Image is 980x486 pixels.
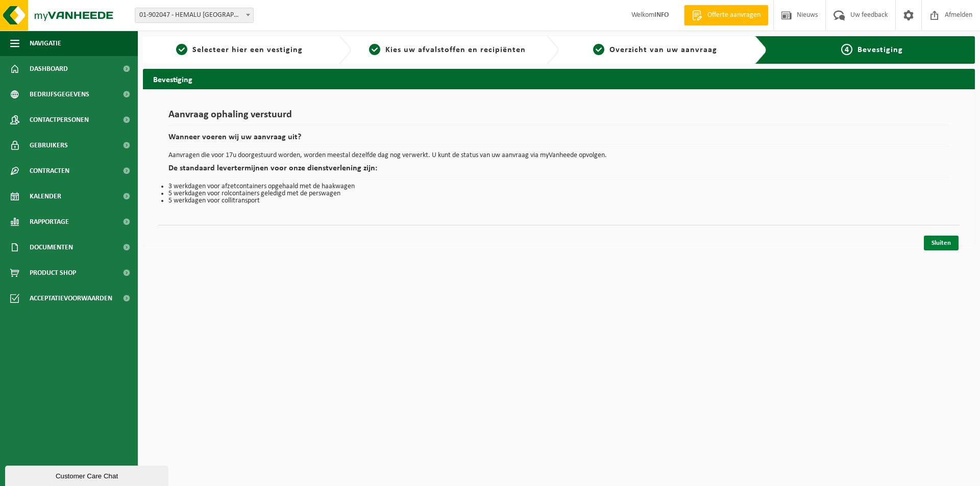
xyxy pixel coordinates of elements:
[192,46,303,54] span: Selecteer hier een vestiging
[168,164,949,178] h2: De standaard levertermijnen voor onze dienstverlening zijn:
[609,46,717,54] span: Overzicht van uw aanvraag
[385,46,526,54] span: Kies uw afvalstoffen en recipiënten
[30,209,69,235] span: Rapportage
[30,82,89,107] span: Bedrijfsgegevens
[135,8,254,23] span: 01-902047 - HEMALU NV - GELUWE
[168,183,949,190] li: 3 werkdagen voor afzetcontainers opgehaald met de haakwagen
[30,286,112,311] span: Acceptatievoorwaarden
[168,110,949,125] h1: Aanvraag ophaling verstuurd
[30,56,68,82] span: Dashboard
[30,158,69,184] span: Contracten
[684,5,768,25] a: Offerte aanvragen
[168,133,949,147] h2: Wanneer voeren wij uw aanvraag uit?
[143,69,975,89] h2: Bevestiging
[654,11,669,19] strong: INFO
[168,197,949,204] li: 5 werkdagen voor collitransport
[924,236,959,250] a: Sluiten
[564,44,747,56] a: 3Overzicht van uw aanvraag
[30,184,61,209] span: Kalender
[30,235,73,260] span: Documenten
[593,44,604,55] span: 3
[841,44,852,55] span: 4
[30,31,61,56] span: Navigatie
[369,44,380,55] span: 2
[30,133,68,158] span: Gebruikers
[30,107,89,133] span: Contactpersonen
[168,152,949,159] p: Aanvragen die voor 17u doorgestuurd worden, worden meestal dezelfde dag nog verwerkt. U kunt de s...
[5,464,170,486] iframe: chat widget
[857,46,903,54] span: Bevestiging
[176,44,187,55] span: 1
[148,44,331,56] a: 1Selecteer hier een vestiging
[168,190,949,197] li: 5 werkdagen voor rolcontainers geledigd met de perswagen
[705,10,763,20] span: Offerte aanvragen
[30,260,76,286] span: Product Shop
[356,44,539,56] a: 2Kies uw afvalstoffen en recipiënten
[135,8,253,22] span: 01-902047 - HEMALU NV - GELUWE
